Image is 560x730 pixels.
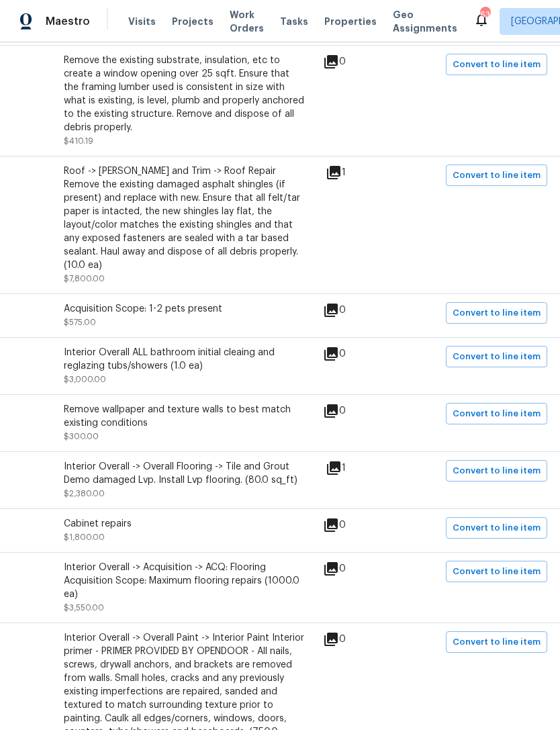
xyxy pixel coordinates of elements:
button: Convert to line item [446,561,547,582]
div: Interior Overall ALL bathroom initial cleaing and reglazing tubs/showers (1.0 ea) [64,346,306,373]
div: 0 [323,631,389,647]
span: Convert to line item [453,406,541,422]
span: $2,380.00 [64,490,105,498]
span: $1,800.00 [64,533,105,541]
div: 0 [323,517,389,533]
button: Convert to line item [446,631,547,653]
div: 0 [323,346,389,362]
div: 0 [323,302,389,318]
span: Maestro [46,15,90,28]
span: Convert to line item [453,349,541,365]
span: Tasks [280,17,308,26]
button: Convert to line item [446,165,547,186]
span: Convert to line item [453,463,541,479]
button: Convert to line item [446,54,547,75]
div: Acquisition Scope: 1-2 pets present [64,302,306,316]
div: Interior Overall -> Acquisition -> ACQ: Flooring Acquisition Scope: Maximum flooring repairs (100... [64,561,306,601]
div: Remove wallpaper and texture walls to best match existing conditions [64,403,306,430]
button: Convert to line item [446,346,547,367]
button: Convert to line item [446,302,547,324]
span: Convert to line item [453,520,541,536]
div: 0 [323,561,389,577]
span: Convert to line item [453,168,541,183]
button: Convert to line item [446,403,547,424]
span: Geo Assignments [393,8,457,35]
div: Roof -> [PERSON_NAME] and Trim -> Roof Repair Remove the existing damaged asphalt shingles (if pr... [64,165,306,272]
span: Convert to line item [453,306,541,321]
div: 1 [326,165,389,181]
span: Work Orders [230,8,264,35]
span: Convert to line item [453,564,541,580]
span: $7,800.00 [64,275,105,283]
button: Convert to line item [446,517,547,539]
div: Interior Overall -> Overall Flooring -> Tile and Grout Demo damaged Lvp. Install Lvp flooring. (8... [64,460,306,487]
div: 1 [326,460,389,476]
span: $3,550.00 [64,604,104,612]
span: Projects [172,15,214,28]
span: $300.00 [64,432,99,441]
span: $410.19 [64,137,93,145]
span: Convert to line item [453,635,541,650]
div: 0 [323,54,389,70]
span: Visits [128,15,156,28]
div: 0 [323,403,389,419]
span: Convert to line item [453,57,541,73]
div: Remove the existing substrate, insulation, etc to create a window opening over 25 sqft. Ensure th... [64,54,306,134]
button: Convert to line item [446,460,547,482]
div: 63 [480,8,489,21]
span: Properties [324,15,377,28]
div: Cabinet repairs [64,517,306,531]
span: $3,000.00 [64,375,106,383]
span: $575.00 [64,318,96,326]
